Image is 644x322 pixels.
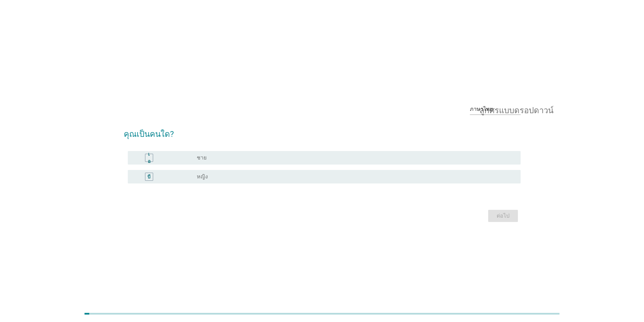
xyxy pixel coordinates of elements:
[124,129,174,139] font: คุณเป็นคนใด?
[470,106,493,112] font: ภาษาไทย
[197,173,208,180] font: หญิง
[148,151,150,164] font: เอ
[197,154,207,161] font: ชาย
[479,105,553,113] font: ลูกศรแบบดรอปดาวน์
[147,174,150,179] font: บี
